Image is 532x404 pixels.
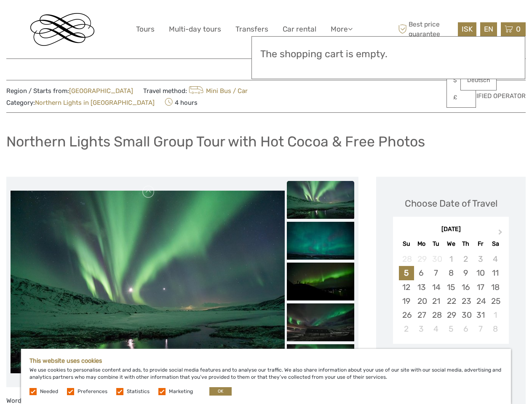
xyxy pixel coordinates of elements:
[444,322,458,336] div: Choose Wednesday, November 5th, 2025
[396,20,456,38] span: Best price guarantee
[444,238,458,250] div: We
[447,73,476,88] a: $
[260,48,516,60] h3: The shopping cart is empty.
[473,280,488,294] div: Choose Friday, October 17th, 2025
[488,280,503,294] div: Choose Saturday, October 18th, 2025
[488,308,503,322] div: Choose Saturday, November 1st, 2025
[444,294,458,308] div: Choose Wednesday, October 22nd, 2025
[444,308,458,322] div: Choose Wednesday, October 29th, 2025
[287,181,354,219] img: 2029fcbb51f347a5b6e6920e1f9c3fc5_slider_thumbnail.jpg
[235,23,268,35] a: Transfers
[444,280,458,294] div: Choose Wednesday, October 15th, 2025
[488,322,503,336] div: Choose Saturday, November 8th, 2025
[429,238,444,250] div: Tu
[414,238,429,250] div: Mo
[473,294,488,308] div: Choose Friday, October 24th, 2025
[136,23,155,35] a: Tours
[488,294,503,308] div: Choose Saturday, October 25th, 2025
[444,266,458,280] div: Choose Wednesday, October 8th, 2025
[429,280,444,294] div: Choose Tuesday, October 14th, 2025
[488,238,503,250] div: Sa
[480,22,497,36] div: EN
[6,133,425,150] h1: Northern Lights Small Group Tour with Hot Cocoa & Free Photos
[414,308,429,322] div: Choose Monday, October 27th, 2025
[429,252,444,266] div: Not available Tuesday, September 30th, 2025
[429,266,444,280] div: Choose Tuesday, October 7th, 2025
[458,308,473,322] div: Choose Thursday, October 30th, 2025
[462,25,473,33] span: ISK
[399,280,414,294] div: Choose Sunday, October 12th, 2025
[169,388,193,395] label: Marketing
[405,197,497,210] div: Choose Date of Travel
[473,252,488,266] div: Not available Friday, October 3rd, 2025
[458,280,473,294] div: Choose Thursday, October 16th, 2025
[429,308,444,322] div: Choose Tuesday, October 28th, 2025
[414,252,429,266] div: Not available Monday, September 29th, 2025
[458,238,473,250] div: Th
[287,222,354,260] img: 915ebd864ea0428684ea00c7094f36d7_slider_thumbnail.jpg
[488,266,503,280] div: Choose Saturday, October 11th, 2025
[169,23,221,35] a: Multi-day tours
[399,252,414,266] div: Not available Sunday, September 28th, 2025
[515,25,522,33] span: 0
[21,349,511,404] div: We use cookies to personalise content and ads, to provide social media features and to analyse ou...
[461,73,496,88] a: Deutsch
[473,308,488,322] div: Choose Friday, October 31st, 2025
[187,87,248,95] a: Mini Bus / Car
[30,13,94,46] img: Reykjavik Residence
[209,387,232,396] button: OK
[473,322,488,336] div: Choose Friday, November 7th, 2025
[414,294,429,308] div: Choose Monday, October 20th, 2025
[6,98,155,107] span: Category:
[458,322,473,336] div: Choose Thursday, November 6th, 2025
[473,238,488,250] div: Fr
[458,252,473,266] div: Not available Thursday, October 2nd, 2025
[399,238,414,250] div: Su
[495,227,508,241] button: Next Month
[447,90,476,105] a: £
[11,191,285,374] img: 2029fcbb51f347a5b6e6920e1f9c3fc5_main_slider.jpg
[127,388,150,395] label: Statistics
[429,322,444,336] div: Choose Tuesday, November 4th, 2025
[414,322,429,336] div: Choose Monday, November 3rd, 2025
[331,23,353,35] a: More
[6,87,133,96] span: Region / Starts from:
[414,280,429,294] div: Choose Monday, October 13th, 2025
[287,303,354,341] img: bc1d2aabe9a142a4b7e73f0ed816b8b0_slider_thumbnail.jpg
[399,322,414,336] div: Choose Sunday, November 2nd, 2025
[399,294,414,308] div: Choose Sunday, October 19th, 2025
[399,266,414,280] div: Choose Sunday, October 5th, 2025
[165,96,198,108] span: 4 hours
[29,357,503,364] h5: This website uses cookies
[488,252,503,266] div: Not available Saturday, October 4th, 2025
[287,344,354,382] img: af83fa3f23d543e69e18620d66ccb65d_slider_thumbnail.jpg
[283,23,316,35] a: Car rental
[399,308,414,322] div: Choose Sunday, October 26th, 2025
[414,266,429,280] div: Choose Monday, October 6th, 2025
[287,263,354,300] img: d322386f0a744a9eb87ac8437f13106d_slider_thumbnail.jpg
[458,266,473,280] div: Choose Thursday, October 9th, 2025
[69,87,133,95] a: [GEOGRAPHIC_DATA]
[35,99,155,106] a: Northern Lights in [GEOGRAPHIC_DATA]
[143,85,248,96] span: Travel method:
[458,294,473,308] div: Choose Thursday, October 23rd, 2025
[393,225,509,234] div: [DATE]
[444,252,458,266] div: Not available Wednesday, October 1st, 2025
[473,266,488,280] div: Choose Friday, October 10th, 2025
[464,92,526,101] span: Verified Operator
[429,294,444,308] div: Choose Tuesday, October 21st, 2025
[396,252,506,336] div: month 2025-10
[78,388,107,395] label: Preferences
[40,388,58,395] label: Needed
